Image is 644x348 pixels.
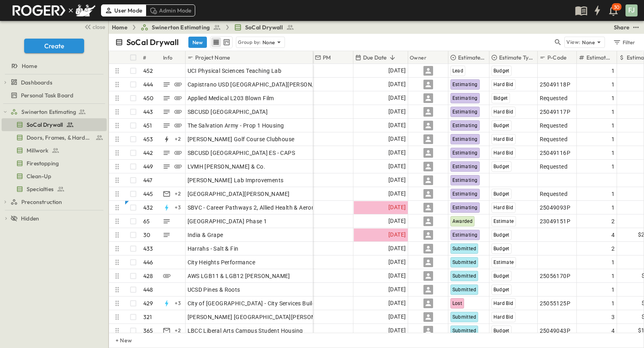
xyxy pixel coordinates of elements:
[143,272,153,280] p: 428
[2,170,107,183] div: Clean-Uptest
[388,312,406,321] span: [DATE]
[493,301,514,306] span: Hard Bid
[116,336,120,344] p: + New
[408,51,448,64] div: Owner
[21,214,39,222] span: Hidden
[101,4,146,16] div: User Mode
[452,95,478,101] span: Estimating
[388,244,406,253] span: [DATE]
[611,163,615,171] span: 1
[540,204,571,212] span: 25049093P
[2,157,107,170] div: Firestoppingtest
[540,149,571,157] span: 25049116P
[112,23,128,31] a: Home
[143,217,150,225] p: 65
[452,164,478,169] span: Estimating
[2,89,107,102] div: Personal Task Boardtest
[388,66,406,75] span: [DATE]
[388,148,406,157] span: [DATE]
[611,121,615,130] span: 1
[81,21,107,32] button: close
[388,216,406,226] span: [DATE]
[410,46,427,69] div: Owner
[188,204,348,212] span: SBVC - Career Pathways 2, Allied Health & Aeronautics Bldg's
[493,246,510,251] span: Budget
[388,189,406,198] span: [DATE]
[452,246,477,251] span: Submitted
[21,78,52,86] span: Dashboards
[611,286,615,294] span: 1
[493,287,510,292] span: Budget
[143,204,153,212] p: 432
[611,231,615,239] span: 4
[188,217,267,225] span: [GEOGRAPHIC_DATA] Phase 1
[188,245,239,253] span: Harrahs - Salt & Fin
[493,109,514,115] span: Hard Bid
[493,68,510,74] span: Budget
[493,259,514,265] span: Estimate
[2,118,107,131] div: SoCal Drywalltest
[143,108,153,116] p: 443
[540,327,571,335] span: 25049043P
[614,4,619,10] p: 30
[195,54,230,62] p: Project Name
[452,273,477,279] span: Submitted
[631,23,641,32] button: test
[146,4,195,16] div: Admin Mode
[611,327,615,335] span: 4
[188,231,223,239] span: India & Grape
[493,82,514,87] span: Hard Bid
[388,107,406,116] span: [DATE]
[10,106,105,117] a: Swinerton Estimating
[10,2,95,19] img: RogerSwinnyLogoGroup.png
[188,37,207,48] button: New
[173,189,183,199] div: + 2
[452,82,478,87] span: Estimating
[611,245,615,253] span: 2
[388,230,406,239] span: [DATE]
[143,286,153,294] p: 448
[143,67,153,75] p: 452
[388,326,406,335] span: [DATE]
[499,54,533,62] p: Estimate Type
[611,135,615,143] span: 1
[188,190,290,198] span: [GEOGRAPHIC_DATA][PERSON_NAME]
[388,203,406,212] span: [DATE]
[234,23,294,31] a: SoCal Drywall
[188,121,284,130] span: The Salvation Army - Prop 1 Housing
[221,37,231,47] button: kanban view
[493,314,514,320] span: Hard Bid
[611,149,615,157] span: 1
[323,54,331,62] p: PM
[27,172,51,180] span: Clean-Up
[143,313,152,321] p: 321
[452,232,478,238] span: Estimating
[540,163,568,171] span: Requested
[540,190,568,198] span: Requested
[27,134,92,142] span: Doors, Frames, & Hardware
[540,121,568,130] span: Requested
[173,299,183,308] div: + 3
[611,94,615,102] span: 1
[611,80,615,89] span: 1
[388,80,406,89] span: [DATE]
[188,313,336,321] span: [PERSON_NAME] [GEOGRAPHIC_DATA][PERSON_NAME]
[173,134,183,144] div: + 2
[143,46,146,69] div: #
[625,4,638,17] button: FJ
[452,150,478,156] span: Estimating
[452,136,478,142] span: Estimating
[2,183,105,195] a: Specialties
[493,191,510,197] span: Budget
[173,326,183,336] div: + 2
[452,314,477,320] span: Submitted
[540,80,571,89] span: 25049118P
[2,145,105,156] a: Millwork
[493,164,510,169] span: Budget
[112,23,299,31] nav: breadcrumbs
[613,38,636,47] div: Filter
[493,218,514,224] span: Estimate
[493,95,508,101] span: Bidget
[188,108,268,116] span: SBCUSD [GEOGRAPHIC_DATA]
[388,299,406,308] span: [DATE]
